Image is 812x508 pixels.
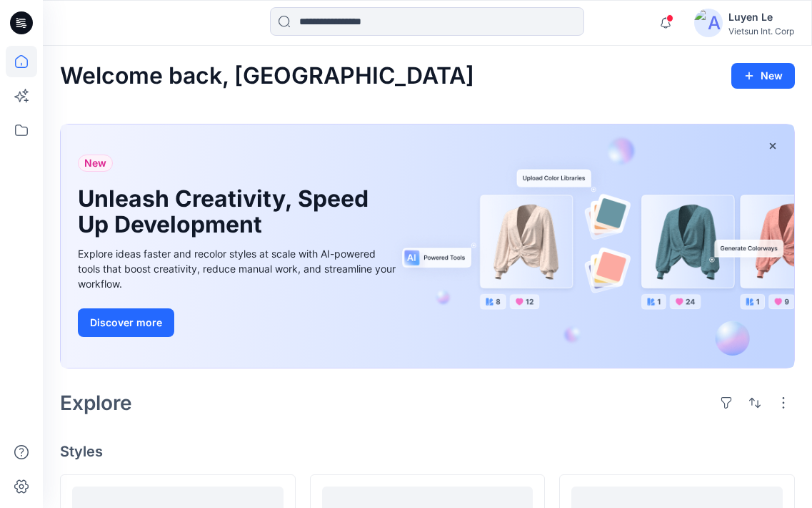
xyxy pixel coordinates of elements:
[60,443,795,460] h4: Styles
[731,63,795,89] button: New
[78,246,399,291] div: Explore ideas faster and recolor styles at scale with AI-powered tools that boost creativity, red...
[728,9,794,26] div: Luyen Le
[60,63,474,89] h2: Welcome back, [GEOGRAPHIC_DATA]
[84,155,106,172] span: New
[694,9,723,37] img: avatar
[78,308,174,337] button: Discover more
[78,308,399,337] a: Discover more
[78,186,378,238] h1: Unleash Creativity, Speed Up Development
[60,391,132,414] h2: Explore
[728,26,794,36] div: Vietsun Int. Corp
